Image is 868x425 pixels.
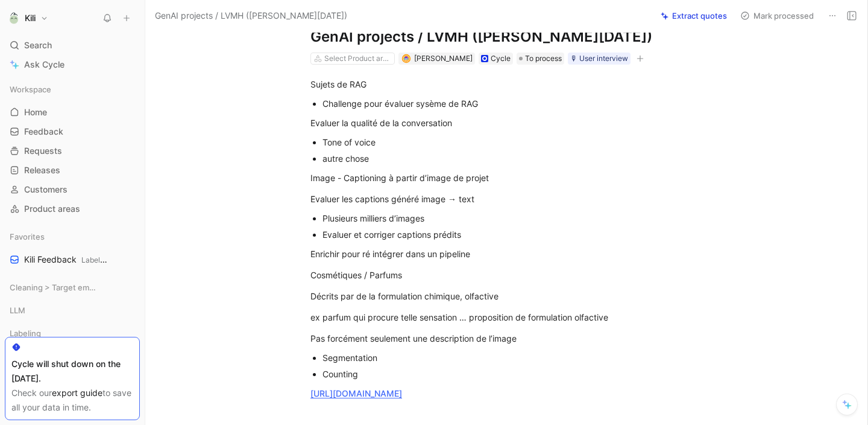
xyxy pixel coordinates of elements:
span: Releases [24,164,60,176]
a: Feedback [5,123,140,141]
div: autre chose [322,152,728,165]
span: Home [24,106,47,118]
div: Cycle [491,53,511,65]
span: [PERSON_NAME] [414,54,473,63]
span: LLM [10,304,25,316]
img: avatar [403,55,409,62]
a: [URL][DOMAIN_NAME] [310,388,402,398]
div: Challenge pour évaluer sysème de RAG [322,97,728,110]
span: Feedback [24,126,63,138]
span: Workspace [10,83,51,95]
div: Counting [322,368,728,380]
div: Labeling [5,324,140,346]
span: Customers [24,184,68,196]
div: Tone of voice [322,136,728,149]
div: LLM [5,301,140,323]
span: Kili Feedback [24,254,109,266]
a: Ask Cycle [5,56,140,74]
button: Extract quotes [655,7,732,24]
span: Labeling [10,327,41,339]
div: To process [517,53,564,65]
div: Décrits par de la formulation chimique, olfactive [310,290,728,302]
div: Check our to save all your data in time. [11,386,133,415]
span: Ask Cycle [24,57,64,72]
div: Evaluer les captions généré image → text [310,193,728,205]
div: Labeling [5,324,140,342]
h1: Kili [25,13,36,24]
div: 🎙 User interview [570,53,628,65]
a: Customers [5,181,140,199]
span: Labeling [81,255,110,264]
div: Image - Captioning à partir d’image de projet [310,171,728,184]
div: Select Product areas [324,53,392,65]
img: Kili [8,12,20,24]
a: Kili FeedbackLabeling [5,251,140,269]
div: Segmentation [322,351,728,364]
a: Requests [5,142,140,160]
div: Pas forcément seulement une description de l’image [310,332,728,345]
div: Evaluer et corriger captions prédits [322,228,728,241]
div: Sujets de RAG [310,78,728,91]
div: LLM [5,301,140,319]
span: GenAI projects / LVMH ([PERSON_NAME][DATE]) [155,8,347,23]
div: Cycle will shut down on the [DATE]. [11,357,133,386]
button: Mark processed [735,7,819,24]
div: Cleaning > Target empty views [5,278,140,300]
a: Releases [5,161,140,179]
div: Cleaning > Target empty views [5,278,140,296]
h1: GenAI projects / LVMH ([PERSON_NAME][DATE]) [310,27,728,46]
div: Enrichir pour ré intégrer dans un pipeline [310,248,728,260]
a: Home [5,103,140,121]
div: Favorites [5,228,140,246]
a: Product areas [5,200,140,218]
span: Product areas [24,203,80,215]
div: Cosmétiques / Parfums [310,269,728,281]
span: Cleaning > Target empty views [10,281,96,293]
a: export guide [52,388,102,398]
div: Plusieurs milliers d’images [322,212,728,225]
button: KiliKili [5,10,51,27]
span: Requests [24,145,62,157]
div: Workspace [5,80,140,98]
div: Evaluer la qualité de la conversation [310,117,728,129]
span: To process [525,53,562,65]
div: Search [5,36,140,54]
span: Favorites [10,231,45,243]
div: ex parfum qui procure telle sensation … proposition de formulation olfactive [310,311,728,324]
span: Search [24,38,52,53]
